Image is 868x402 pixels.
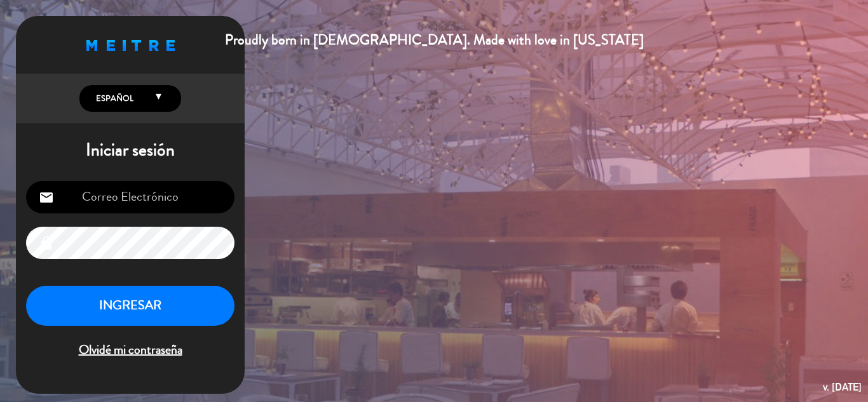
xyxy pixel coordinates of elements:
div: v. [DATE] [823,379,862,396]
i: email [39,190,54,205]
i: lock [39,236,54,251]
h1: Iniciar sesión [16,140,245,161]
span: Olvidé mi contraseña [26,340,234,361]
span: Español [93,92,133,105]
button: INGRESAR [26,286,234,326]
input: Correo Electrónico [26,181,234,213]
